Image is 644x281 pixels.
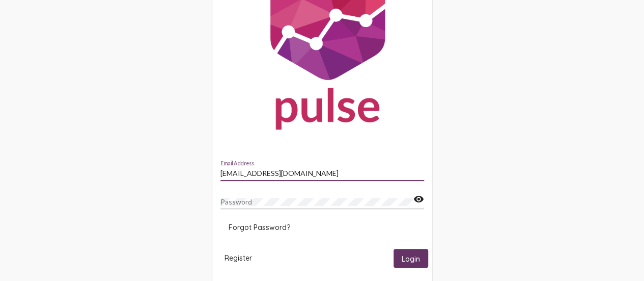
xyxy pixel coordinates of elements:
button: Register [216,249,260,268]
button: Forgot Password? [220,218,298,237]
button: Login [394,249,428,268]
span: Login [402,254,420,263]
mat-icon: visibility [413,193,424,206]
span: Forgot Password? [229,223,290,232]
span: Register [225,253,252,263]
